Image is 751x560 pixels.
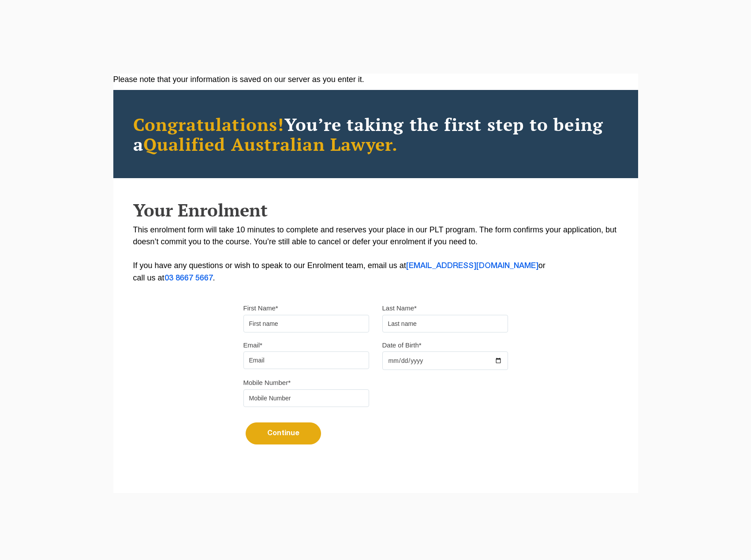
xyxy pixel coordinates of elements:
h2: You’re taking the first step to being a [133,114,618,154]
input: First name [243,315,369,332]
label: Email* [243,341,262,350]
label: First Name* [243,304,278,313]
input: Mobile Number [243,389,369,407]
input: Last name [382,315,508,332]
div: Please note that your information is saved on our server as you enter it. [113,74,638,86]
button: Continue [246,422,321,444]
label: Mobile Number* [243,378,291,387]
p: This enrolment form will take 10 minutes to complete and reserves your place in our PLT program. ... [133,224,618,284]
a: 03 8667 5667 [164,275,213,282]
span: Qualified Australian Lawyer. [143,132,398,156]
span: Congratulations! [133,112,284,136]
label: Last Name* [382,304,417,313]
input: Email [243,351,369,369]
a: [EMAIL_ADDRESS][DOMAIN_NAME] [406,262,538,269]
label: Date of Birth* [382,341,422,350]
h2: Your Enrolment [133,200,618,220]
